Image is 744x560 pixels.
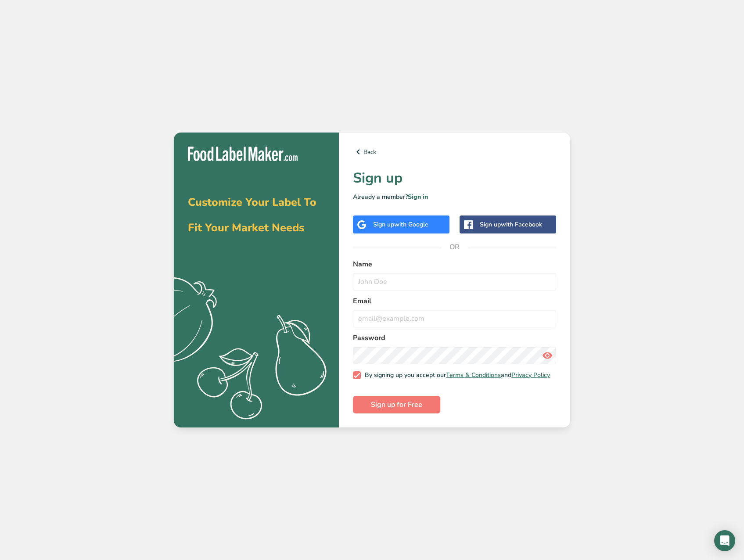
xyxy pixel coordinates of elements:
h1: Sign up [353,168,556,189]
div: Sign up [373,220,428,229]
div: Open Intercom Messenger [714,530,735,551]
a: Terms & Conditions [446,371,501,379]
label: Name [353,259,556,269]
button: Sign up for Free [353,396,440,413]
span: with Facebook [501,220,542,229]
img: Food Label Maker [188,147,298,161]
a: Privacy Policy [511,371,550,379]
span: OR [442,234,468,260]
span: Sign up for Free [371,399,422,410]
a: Sign in [408,193,428,201]
span: with Google [394,220,428,229]
input: John Doe [353,273,556,291]
span: By signing up you accept our and [361,371,550,379]
input: email@example.com [353,310,556,327]
span: Customize Your Label To Fit Your Market Needs [188,195,316,235]
label: Email [353,296,556,306]
p: Already a member? [353,192,556,201]
div: Sign up [480,220,542,229]
label: Password [353,333,556,343]
a: Back [353,147,556,157]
